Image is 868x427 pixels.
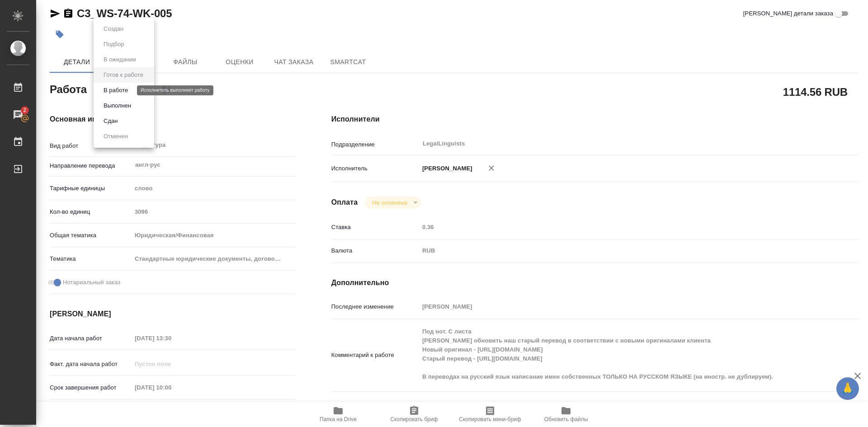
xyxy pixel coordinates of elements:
[101,131,131,141] button: Отменен
[101,39,127,49] button: Подбор
[101,24,126,34] button: Создан
[101,101,134,111] button: Выполнен
[101,85,131,95] button: В работе
[101,116,120,126] button: Сдан
[101,70,146,80] button: Готов к работе
[101,55,139,65] button: В ожидании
